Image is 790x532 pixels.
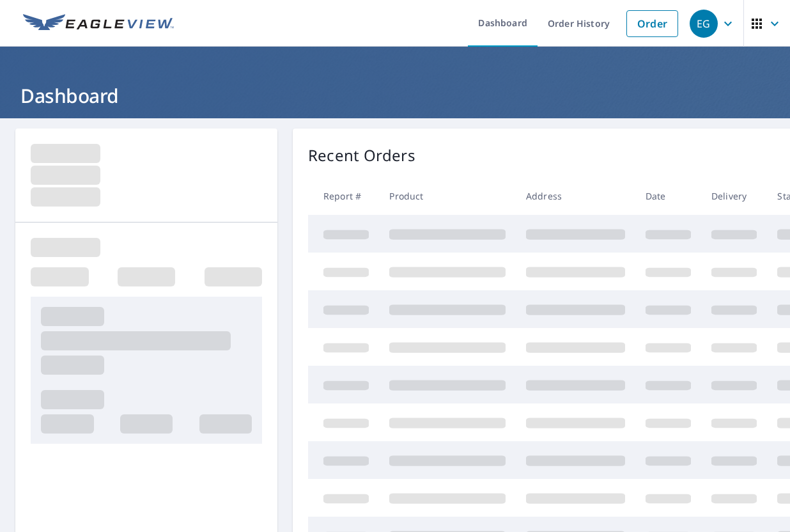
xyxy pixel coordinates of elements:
[15,82,775,109] h1: Dashboard
[23,14,174,33] img: EV Logo
[516,177,635,215] th: Address
[635,177,701,215] th: Date
[308,144,415,167] p: Recent Orders
[701,177,767,215] th: Delivery
[690,10,718,38] div: EG
[626,10,678,37] a: Order
[308,177,379,215] th: Report #
[379,177,516,215] th: Product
